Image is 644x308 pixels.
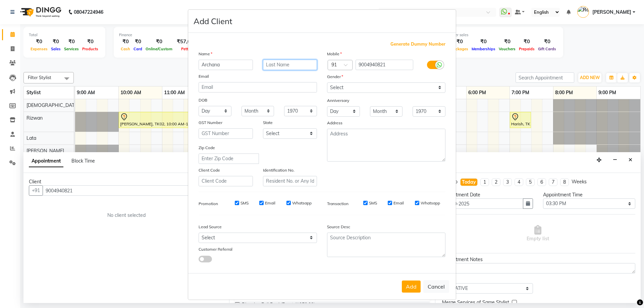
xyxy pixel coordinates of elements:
label: GST Number [199,120,222,126]
label: SMS [369,200,377,206]
label: Customer Referral [199,246,232,252]
label: Mobile [327,51,342,57]
label: Source Desc [327,224,350,230]
input: Last Name [263,60,317,70]
label: Lead Source [199,224,222,230]
input: Enter Zip Code [199,153,259,164]
label: Email [265,200,275,206]
label: Client Code [199,167,220,173]
label: Anniversary [327,98,349,104]
h4: Add Client [194,15,232,27]
label: Promotion [199,201,218,207]
label: State [263,120,273,126]
input: Email [199,82,317,93]
label: DOB [199,97,207,103]
label: Email [199,73,209,79]
label: SMS [240,200,249,206]
label: Transaction [327,201,348,207]
input: Client Code [199,176,253,186]
button: Add [402,281,421,293]
span: Generate Dummy Number [390,41,445,48]
label: Zip Code [199,145,215,151]
input: Resident No. or Any Id [263,176,317,186]
label: Gender [327,74,343,80]
label: Address [327,120,342,126]
label: Name [199,51,212,57]
label: Email [393,200,404,206]
button: Cancel [423,280,449,293]
label: Identification No. [263,167,294,173]
input: First Name [199,60,253,70]
label: Whatsapp [421,200,440,206]
input: Mobile [356,60,414,70]
input: GST Number [199,128,253,139]
label: Whatsapp [292,200,312,206]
